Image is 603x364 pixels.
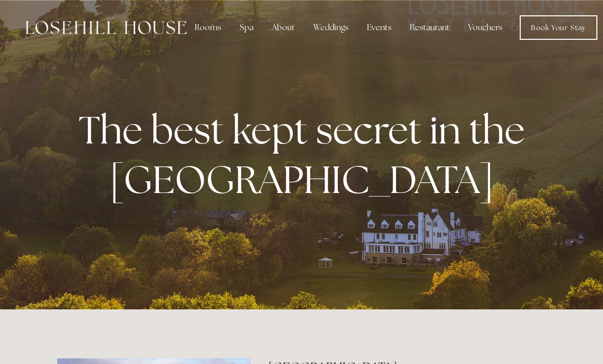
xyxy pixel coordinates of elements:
[520,15,597,40] a: Book Your Stay
[402,17,458,38] div: Restaurant
[264,17,303,38] div: About
[26,21,187,34] img: Losehill House
[460,17,511,38] a: Vouchers
[359,17,400,38] div: Events
[231,17,262,38] div: Spa
[187,17,229,38] div: Rooms
[79,105,533,205] strong: The best kept secret in the [GEOGRAPHIC_DATA]
[305,17,357,38] div: Weddings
